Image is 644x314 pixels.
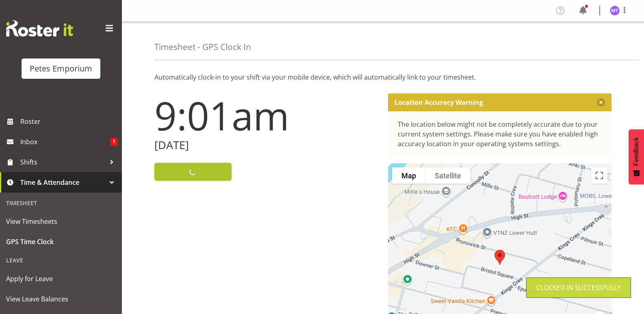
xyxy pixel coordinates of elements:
span: GPS Time Clock [6,236,116,248]
p: Location Accuracy Warning [395,98,483,106]
button: Close message [597,98,605,106]
span: Feedback [633,137,640,166]
span: Apply for Leave [6,273,116,285]
button: Show street map [392,167,425,184]
p: Automatically clock-in to your shift via your mobile device, which will automatically link to you... [154,72,611,82]
button: Toggle fullscreen view [591,167,607,184]
h4: Timesheet - GPS Clock In [154,42,251,52]
button: Feedback - Show survey [629,129,644,184]
div: Leave [2,252,120,269]
a: Apply for Leave [2,269,120,289]
img: mya-taupawa-birkhead5814.jpg [610,6,620,15]
div: Clocked in Successfully [536,283,621,292]
span: Shifts [20,156,106,168]
div: The location below might not be completely accurate due to your current system settings. Please m... [398,119,602,149]
span: View Timesheets [6,215,116,227]
div: Petes Emporium [30,63,92,75]
a: GPS Time Clock [2,232,120,252]
h1: 9:01am [154,93,378,137]
button: Show satellite imagery [425,167,471,184]
a: View Leave Balances [2,289,120,309]
div: Timesheet [2,195,120,211]
span: Inbox [20,136,110,148]
span: 1 [110,138,118,146]
h2: [DATE] [154,139,378,152]
span: View Leave Balances [6,293,116,305]
span: Roster [20,115,118,128]
a: View Timesheets [2,211,120,232]
img: Rosterit website logo [6,20,73,37]
span: Time & Attendance [20,176,106,188]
